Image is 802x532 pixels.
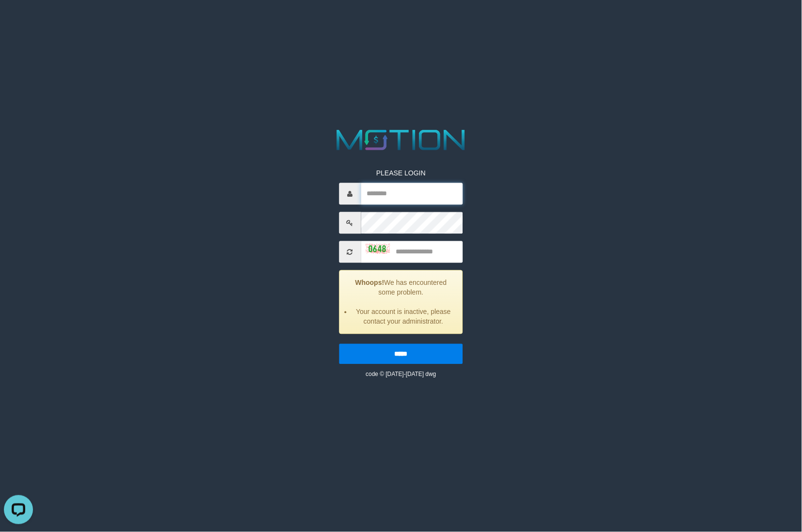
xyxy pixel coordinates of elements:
[339,270,463,334] div: We has encountered some problem.
[331,126,471,154] img: MOTION_logo.png
[339,169,463,178] p: PLEASE LOGIN
[355,279,385,287] strong: Whoops!
[4,4,33,33] button: Open LiveChat chat widget
[352,307,455,327] li: Your account is inactive, please contact your administrator.
[366,244,390,254] img: captcha
[366,371,436,378] small: code © [DATE]-[DATE] dwg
